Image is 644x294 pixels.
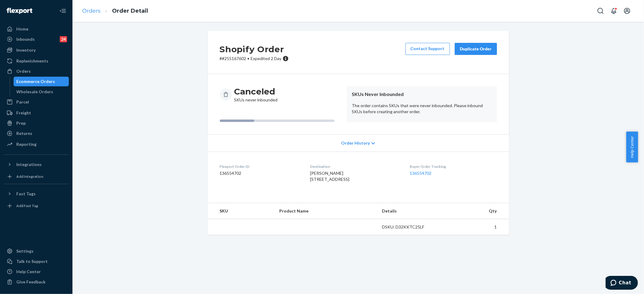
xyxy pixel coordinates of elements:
[251,56,282,61] span: Expedited 2 Day
[220,56,289,62] p: # #255167602
[16,203,38,208] div: Add Fast Tag
[16,47,36,53] div: Inventory
[352,103,492,115] p: The order contains SKUs that were never inbounded. Please inbound SKUs before creating another or...
[4,172,69,181] a: Add Integration
[606,276,638,291] iframe: Opens a widget where you can chat to one of our agents
[16,130,32,136] div: Returns
[16,161,42,168] div: Integrations
[410,171,431,176] a: 136554702
[4,34,69,44] a: Inbounds24
[455,43,497,55] button: Duplicate Order
[4,139,69,149] a: Reporting
[4,108,69,118] a: Freight
[234,86,278,97] h3: Canceled
[4,56,69,66] a: Replenishments
[16,279,46,285] div: Give Feedback
[310,164,400,169] dt: Destination
[410,164,497,169] dt: Buyer Order Tracking
[4,118,69,128] a: Prep
[626,132,638,162] button: Help Center
[4,277,69,287] button: Give Feedback
[248,56,250,61] span: •
[220,43,289,56] h2: Shopify Order
[220,164,300,169] dt: Flexport Order ID
[274,203,377,219] th: Product Name
[16,174,43,179] div: Add Integration
[4,257,69,266] button: Talk to Support
[405,43,450,55] a: Contact Support
[16,141,37,147] div: Reporting
[16,68,31,74] div: Orders
[16,36,35,42] div: Inbounds
[16,191,36,197] div: Fast Tags
[16,248,34,254] div: Settings
[17,78,55,85] div: Ecommerce Orders
[4,24,69,34] a: Home
[608,5,620,17] button: Open notifications
[16,269,41,275] div: Help Center
[4,267,69,276] a: Help Center
[4,201,69,211] a: Add Fast Tag
[7,8,32,14] img: Flexport logo
[352,91,492,98] header: SKUs Never Inbounded
[16,258,48,264] div: Talk to Support
[16,26,28,32] div: Home
[4,97,69,107] a: Parcel
[377,203,444,219] th: Details
[77,2,153,20] ol: breadcrumbs
[444,203,509,219] th: Qty
[4,246,69,256] a: Settings
[621,5,633,17] button: Open account menu
[220,170,300,176] dd: 136554702
[16,99,29,105] div: Parcel
[14,87,69,97] a: Wholesale Orders
[4,45,69,55] a: Inventory
[234,86,278,103] div: SKUs never inbounded
[57,5,69,17] button: Close Navigation
[4,189,69,199] button: Fast Tags
[341,140,370,146] span: Order History
[382,224,439,230] div: DSKU: D32KKTC25LF
[460,46,492,52] div: Duplicate Order
[594,5,607,17] button: Open Search Box
[310,171,349,182] span: [PERSON_NAME] [STREET_ADDRESS]
[16,58,48,64] div: Replenishments
[208,203,275,219] th: SKU
[82,8,101,14] a: Orders
[16,120,26,126] div: Prep
[4,160,69,169] button: Integrations
[14,77,69,86] a: Ecommerce Orders
[112,8,148,14] a: Order Detail
[4,66,69,76] a: Orders
[444,219,509,235] td: 1
[60,36,67,42] div: 24
[17,89,53,95] div: Wholesale Orders
[4,129,69,138] a: Returns
[16,110,31,116] div: Freight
